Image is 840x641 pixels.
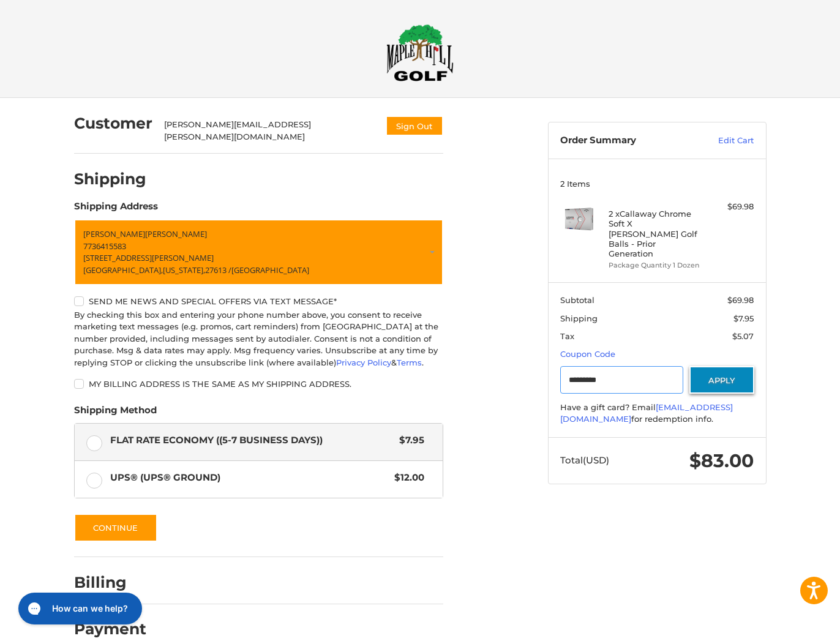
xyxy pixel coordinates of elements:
[609,260,702,271] li: Package Quantity 1 Dozen
[12,588,146,629] iframe: Gorgias live chat messenger
[394,433,425,448] span: $7.95
[560,135,692,147] h3: Order Summary
[560,331,574,341] span: Tax
[83,228,145,239] span: [PERSON_NAME]
[83,252,214,263] span: [STREET_ADDRESS][PERSON_NAME]
[110,471,389,485] span: UPS® (UPS® Ground)
[733,313,754,323] span: $7.95
[163,264,205,276] span: [US_STATE],
[609,209,702,258] h4: 2 x Callaway Chrome Soft X [PERSON_NAME] Golf Balls - Prior Generation
[386,24,454,81] img: Maple Hill Golf
[145,228,207,239] span: [PERSON_NAME]
[83,264,163,276] span: [GEOGRAPHIC_DATA],
[205,264,231,276] span: 27613 /
[727,295,754,305] span: $69.98
[689,449,754,472] span: $83.00
[74,219,443,285] a: Enter or select a different address
[560,295,594,305] span: Subtotal
[74,114,152,133] h2: Customer
[560,179,754,189] h3: 2 Items
[74,309,443,369] div: By checking this box and entering your phone number above, you consent to receive marketing text ...
[705,201,754,213] div: $69.98
[560,366,683,394] input: Gift Certificate or Coupon Code
[74,379,443,389] label: My billing address is the same as my shipping address.
[74,200,158,219] legend: Shipping Address
[560,454,609,466] span: Total (USD)
[164,119,373,143] div: [PERSON_NAME][EMAIL_ADDRESS][PERSON_NAME][DOMAIN_NAME]
[110,433,394,448] span: Flat Rate Economy ((5-7 Business Days))
[560,402,754,425] div: Have a gift card? Email for redemption info.
[74,296,443,306] label: Send me news and special offers via text message*
[692,135,754,147] a: Edit Cart
[74,170,146,189] h2: Shipping
[74,403,157,423] legend: Shipping Method
[74,573,146,592] h2: Billing
[386,116,443,136] button: Sign Out
[74,620,146,639] h2: Payment
[732,331,754,341] span: $5.07
[397,358,422,367] a: Terms
[389,471,425,485] span: $12.00
[74,514,157,542] button: Continue
[336,358,391,367] a: Privacy Policy
[560,313,598,323] span: Shipping
[560,349,615,359] a: Coupon Code
[83,241,126,252] span: 7736415583
[689,366,754,394] button: Apply
[231,264,309,276] span: [GEOGRAPHIC_DATA]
